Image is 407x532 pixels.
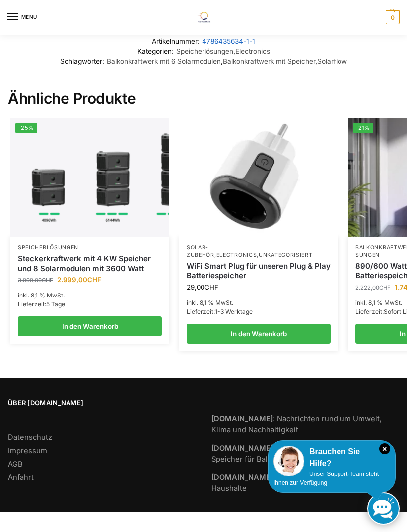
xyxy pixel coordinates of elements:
[7,10,37,25] button: Menu
[211,444,273,453] strong: [DOMAIN_NAME]
[179,118,338,237] img: WiFi Smart Plug für unseren Plug & Play Batteriespeicher
[187,324,331,344] a: In den Warenkorb legen: „WiFi Smart Plug für unseren Plug & Play Batteriespeicher“
[8,446,47,455] a: Impressum
[317,58,347,65] a: Solarflow
[4,36,403,46] span: Artikelnummer:
[8,433,52,442] a: Datenschutz
[204,283,218,291] span: CHF
[10,118,169,237] a: -25%Steckerkraftwerk mit 4 KW Speicher und 8 Solarmodulen mit 3600 Watt
[107,58,221,65] a: Balkonkraftwerk mit 6 Solarmodulen
[216,252,257,258] a: Electronics
[211,444,368,464] a: [DOMAIN_NAME]: Photovoltaik mit und ohne Speicher für Balkon und Terrasse
[18,291,162,300] p: inkl. 8,1 % MwSt.
[187,261,331,281] a: WiFi Smart Plug für unseren Plug & Play Batteriespeicher
[192,12,215,23] img: Solaranlagen, Speicheranlagen und Energiesparprodukte
[187,308,253,315] span: Lieferzeit:
[386,10,400,24] span: 0
[18,277,53,284] bdi: 3.999,00
[18,316,162,336] a: In den Warenkorb legen: „Steckerkraftwerk mit 4 KW Speicher und 8 Solarmodulen mit 3600 Watt“
[273,446,304,476] img: Customer service
[211,414,273,423] strong: [DOMAIN_NAME]
[57,276,101,284] bdi: 2.999,00
[211,414,382,434] a: [DOMAIN_NAME]: Nachrichten rund um Umwelt, Klima und Nachhaltigkeit
[46,300,65,308] span: 5 Tage
[87,276,101,284] span: CHF
[211,473,394,493] a: [DOMAIN_NAME]: Nachhaltige Technik für moderne Haushalte
[18,254,162,273] a: Steckerkraftwerk mit 4 KW Speicher und 8 Solarmodulen mit 3600 Watt
[176,47,233,55] a: Speicherlösungen
[379,284,391,291] span: CHF
[4,46,403,56] span: Kategorien: ,
[355,284,391,291] bdi: 2.222,00
[42,277,53,284] span: CHF
[273,471,379,486] span: Unser Support-Team steht Ihnen zur Verfügung
[383,10,400,24] nav: Cart contents
[187,298,331,307] p: inkl. 8,1 % MwSt.
[4,57,403,66] span: Schlagwörter: , ,
[187,244,331,259] p: , ,
[8,473,34,482] a: Anfahrt
[8,398,196,408] span: Über [DOMAIN_NAME]
[235,47,270,55] a: Electronics
[187,283,218,291] bdi: 29,00
[202,37,255,45] a: 4786435634-1-1
[18,300,65,308] span: Lieferzeit:
[215,308,253,315] span: 1-3 Werktage
[18,244,78,251] a: Speicherlösungen
[8,460,23,469] a: AGB
[383,10,400,24] a: 0
[10,118,169,237] img: Steckerkraftwerk mit 4 KW Speicher und 8 Solarmodulen mit 3600 Watt
[223,58,315,65] a: Balkonkraftwerk mit Speicher
[259,252,313,258] a: Unkategorisiert
[273,446,390,470] div: Brauchen Sie Hilfe?
[187,244,214,258] a: Solar-Zubehör
[8,89,399,108] h2: Ähnliche Produkte
[211,473,273,482] strong: [DOMAIN_NAME]
[379,443,390,454] i: Schließen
